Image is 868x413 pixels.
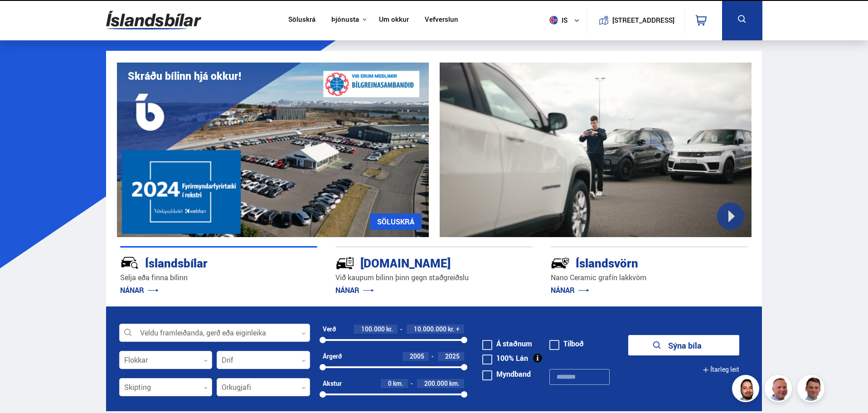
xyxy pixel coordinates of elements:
a: NÁNAR [335,285,374,295]
button: is [546,7,587,34]
span: 200.000 [424,379,448,388]
div: Árgerð [323,353,342,360]
label: Tilboð [549,340,584,347]
a: [STREET_ADDRESS] [592,7,679,33]
p: Selja eða finna bílinn [120,272,317,283]
button: [STREET_ADDRESS] [616,16,671,24]
div: Íslandsvörn [551,254,716,270]
span: 2005 [410,352,424,360]
span: 2025 [445,352,460,360]
span: 100.000 [361,325,385,333]
h1: Skráðu bílinn hjá okkur! [128,70,241,82]
span: km. [393,380,403,387]
a: Vefverslun [425,15,458,25]
img: svg+xml;base64,PHN2ZyB4bWxucz0iaHR0cDovL3d3dy53My5vcmcvMjAwMC9zdmciIHdpZHRoPSI1MTIiIGhlaWdodD0iNT... [549,16,558,24]
label: Á staðnum [482,340,532,347]
img: tr5P-W3DuiFaO7aO.svg [335,253,354,272]
span: kr. [448,326,455,333]
a: NÁNAR [551,285,589,295]
p: Við kaupum bílinn þinn gegn staðgreiðslu [335,272,533,283]
label: Myndband [482,370,531,378]
a: Um okkur [379,15,409,25]
img: JRvxyua_JYH6wB4c.svg [120,253,139,272]
div: Íslandsbílar [120,254,285,270]
span: km. [449,380,460,387]
span: 10.000.000 [414,325,446,333]
button: Sýna bíla [628,335,739,355]
button: Þjónusta [331,15,359,24]
span: 0 [388,379,392,388]
a: SÖLUSKRÁ [370,214,422,230]
div: Verð [323,326,336,333]
div: [DOMAIN_NAME] [335,254,500,270]
img: siFngHWaQ9KaOqBr.png [766,376,793,403]
img: FbJEzSuNWCJXmdc-.webp [799,376,826,403]
span: kr. [386,326,393,333]
a: NÁNAR [120,285,159,295]
img: eKx6w-_Home_640_.png [117,63,429,237]
img: G0Ugv5HjCgRt.svg [106,5,201,35]
span: is [546,16,568,24]
button: Ítarleg leit [703,360,739,380]
div: Akstur [323,380,342,387]
img: nhp88E3Fdnt1Opn2.png [733,376,761,403]
label: 100% Lán [482,355,528,362]
a: Söluskrá [288,15,315,25]
p: Nano Ceramic grafín lakkvörn [551,272,748,283]
span: + [456,326,460,333]
img: -Svtn6bYgwAsiwNX.svg [551,253,570,272]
